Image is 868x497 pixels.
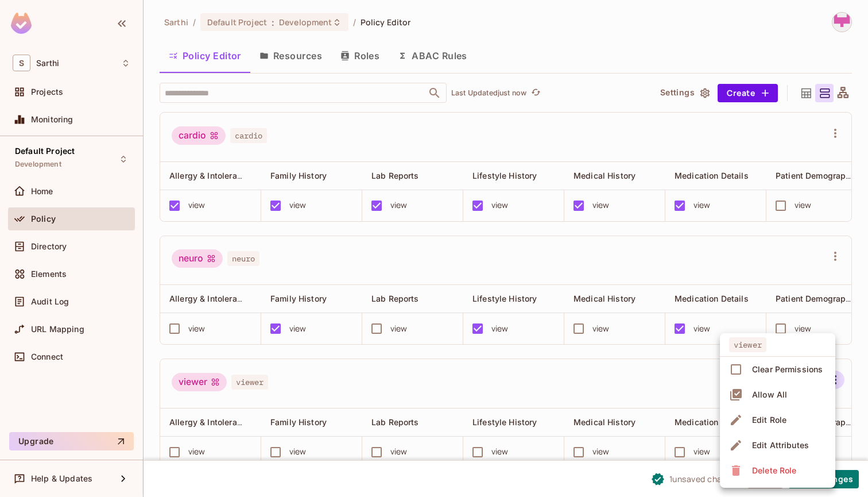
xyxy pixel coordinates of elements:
div: Edit Attributes [752,440,809,451]
div: Clear Permissions [752,364,823,375]
div: Edit Role [752,414,786,426]
div: Delete Role [752,465,796,476]
div: Allow All [752,389,787,400]
span: viewer [729,337,766,352]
